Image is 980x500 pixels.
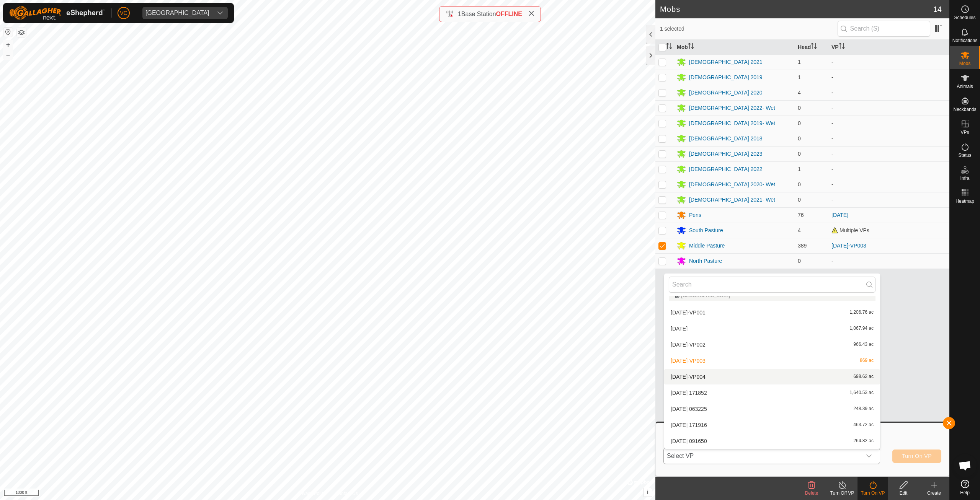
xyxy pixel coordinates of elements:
[950,477,980,498] a: Help
[828,161,949,177] td: -
[798,181,801,187] span: 0
[671,422,707,428] span: [DATE] 171916
[496,11,522,17] span: OFFLINE
[17,28,26,37] button: Map Layers
[664,385,880,401] li: 2025-04-07 171852
[458,11,461,17] span: 1
[689,257,722,265] div: North Pasture
[689,181,775,189] div: [DEMOGRAPHIC_DATA] 2020- Wet
[828,177,949,192] td: -
[798,59,801,65] span: 1
[853,374,874,379] span: 698.62 ac
[689,165,763,173] div: [DEMOGRAPHIC_DATA] 2022
[664,321,880,336] li: 10-4-2025
[953,107,976,112] span: Neckbands
[671,326,688,331] span: [DATE]
[689,89,763,97] div: [DEMOGRAPHIC_DATA] 2020
[798,212,804,218] span: 76
[860,358,874,363] span: 869 ac
[335,490,358,497] a: Contact Us
[960,490,970,495] span: Help
[688,44,694,50] p-sorticon: Activate to sort
[660,5,933,14] h2: Mobs
[919,490,949,497] div: Create
[9,6,105,20] img: Gallagher Logo
[828,116,949,131] td: -
[960,176,969,181] span: Infra
[849,390,874,396] span: 1,640.53 ac
[831,243,866,249] a: [DATE]-VP003
[960,130,969,135] span: VPs
[811,44,817,50] p-sorticon: Activate to sort
[142,7,212,19] span: Buenos Aires
[689,104,775,112] div: [DEMOGRAPHIC_DATA] 2022- Wet
[849,310,874,315] span: 1,206.76 ac
[838,21,930,37] input: Search (S)
[954,454,977,477] div: Open chat
[689,196,775,204] div: [DEMOGRAPHIC_DATA] 2021- Wet
[828,253,949,269] td: -
[888,490,919,497] div: Edit
[952,38,977,43] span: Notifications
[839,44,845,50] p-sorticon: Activate to sort
[798,243,807,249] span: 389
[689,135,763,143] div: [DEMOGRAPHIC_DATA] 2018
[660,25,838,33] span: 1 selected
[689,242,725,250] div: Middle Pasture
[798,74,801,80] span: 1
[145,10,209,16] div: [GEOGRAPHIC_DATA]
[689,58,763,66] div: [DEMOGRAPHIC_DATA] 2021
[853,342,874,347] span: 966.43 ac
[798,105,801,111] span: 0
[805,490,818,496] span: Delete
[798,166,801,172] span: 1
[675,293,869,298] div: [GEOGRAPHIC_DATA]
[644,488,652,497] button: i
[689,211,701,219] div: Pens
[297,490,326,497] a: Privacy Policy
[892,450,941,463] button: Turn On VP
[831,212,848,218] a: [DATE]
[954,15,975,20] span: Schedules
[671,390,707,396] span: [DATE] 171852
[849,326,874,331] span: 1,067.94 ac
[795,40,828,55] th: Head
[828,54,949,70] td: -
[857,490,888,497] div: Turn On VP
[798,151,801,157] span: 0
[212,7,228,19] div: dropdown trigger
[666,44,672,50] p-sorticon: Activate to sort
[664,353,880,368] li: 10-4-2025-VP003
[957,84,973,89] span: Animals
[853,438,874,444] span: 264.82 ac
[671,406,707,412] span: [DATE] 063225
[664,337,880,352] li: 10-4-2025-VP002
[828,192,949,207] td: -
[828,40,949,55] th: VP
[689,73,763,81] div: [DEMOGRAPHIC_DATA] 2019
[828,100,949,116] td: -
[853,406,874,412] span: 248.39 ac
[798,258,801,264] span: 0
[902,453,932,459] span: Turn On VP
[828,131,949,146] td: -
[664,401,880,417] li: 2025-06-09 063225
[671,342,706,347] span: [DATE]-VP002
[674,40,795,55] th: Mob
[664,448,861,464] span: Select VP
[798,197,801,203] span: 0
[828,85,949,100] td: -
[689,150,763,158] div: [DEMOGRAPHIC_DATA] 2023
[671,438,707,444] span: [DATE] 091650
[671,310,706,315] span: [DATE]-VP001
[853,422,874,428] span: 463.72 ac
[671,374,706,379] span: [DATE]-VP004
[689,119,775,127] div: [DEMOGRAPHIC_DATA] 2019- Wet
[831,227,869,233] span: Multiple VPs
[828,70,949,85] td: -
[120,9,127,17] span: VC
[798,120,801,126] span: 0
[647,489,648,495] span: i
[798,135,801,142] span: 0
[664,305,880,320] li: 10-2-2025-VP001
